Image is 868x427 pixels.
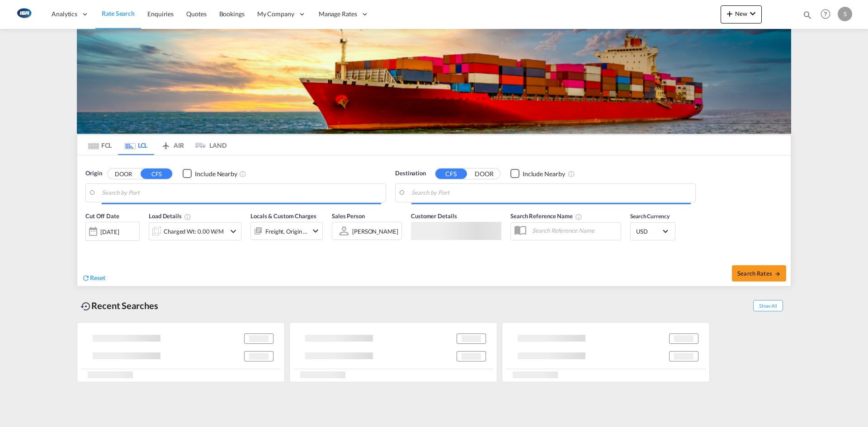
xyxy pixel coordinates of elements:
md-icon: Unchecked: Ignores neighbouring ports when fetching rates.Checked : Includes neighbouring ports w... [239,170,246,178]
span: Load Details [149,212,191,220]
md-icon: icon-chevron-down [747,8,758,19]
span: Search Rates [737,270,781,277]
md-icon: icon-refresh [82,274,90,282]
span: Quotes [186,10,206,18]
span: Enquiries [147,10,174,18]
div: Charged Wt: 0.00 W/M [164,225,224,238]
md-checkbox: Checkbox No Ink [183,169,237,178]
span: Show All [753,300,783,311]
md-icon: icon-chevron-down [228,226,239,237]
img: 1aa151c0c08011ec8d6f413816f9a227.png [14,4,34,24]
div: Origin DOOR CFS Checkbox No InkUnchecked: Ignores neighbouring ports when fetching rates.Checked ... [77,155,791,286]
button: icon-plus 400-fgNewicon-chevron-down [721,5,762,23]
div: Freight Origin Destination [265,225,308,238]
md-icon: icon-chevron-down [310,225,321,236]
div: Charged Wt: 0.00 W/Micon-chevron-down [149,222,241,240]
span: Cut Off Date [85,212,119,220]
input: Search Reference Name [528,224,621,237]
md-icon: icon-backup-restore [80,301,91,312]
span: Analytics [52,9,77,19]
div: S [838,7,852,21]
span: USD [636,227,661,235]
button: DOOR [108,169,139,179]
span: My Company [257,9,294,19]
md-datepicker: Select [85,240,92,252]
button: CFS [141,169,172,179]
button: DOOR [468,169,500,179]
input: Search by Port [411,186,691,200]
div: Include Nearby [195,169,237,178]
div: [DATE] [85,222,140,241]
span: Search Currency [630,213,670,220]
span: Rate Search [102,9,135,17]
span: Destination [395,169,426,178]
md-tab-item: LAND [190,135,226,155]
span: Origin [85,169,102,178]
input: Search by Port [102,186,381,200]
md-tab-item: LCL [118,135,154,155]
md-select: Select Currency: $ USDUnited States Dollar [635,225,670,238]
img: LCL+%26+FCL+BACKGROUND.png [77,29,791,134]
md-icon: Unchecked: Ignores neighbouring ports when fetching rates.Checked : Includes neighbouring ports w... [568,170,575,178]
md-checkbox: Checkbox No Ink [510,169,565,178]
md-tab-item: AIR [154,135,190,155]
div: [DATE] [100,228,119,236]
span: New [724,10,758,17]
md-select: Sales Person: Sofie Schumacher [351,225,399,238]
span: Help [818,6,833,22]
div: Recent Searches [77,296,162,316]
md-icon: Chargeable Weight [184,213,191,221]
span: Sales Person [332,212,365,220]
span: Customer Details [411,212,457,220]
div: icon-magnify [802,10,812,23]
md-icon: icon-plus 400-fg [724,8,735,19]
div: [PERSON_NAME] [352,228,398,235]
span: Locals & Custom Charges [250,212,316,220]
md-icon: icon-arrow-right [774,271,781,277]
div: Freight Origin Destinationicon-chevron-down [250,222,323,240]
span: Reset [90,274,105,282]
span: Manage Rates [319,9,357,19]
span: Search Reference Name [510,212,582,220]
button: CFS [435,169,467,179]
span: Bookings [219,10,245,18]
md-pagination-wrapper: Use the left and right arrow keys to navigate between tabs [82,135,226,155]
md-tab-item: FCL [82,135,118,155]
md-icon: Your search will be saved by the below given name [575,213,582,221]
md-icon: icon-magnify [802,10,812,20]
button: Search Ratesicon-arrow-right [732,265,786,282]
div: icon-refreshReset [82,273,105,283]
div: Help [818,6,838,23]
md-icon: icon-airplane [160,140,171,147]
div: Include Nearby [523,169,565,178]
